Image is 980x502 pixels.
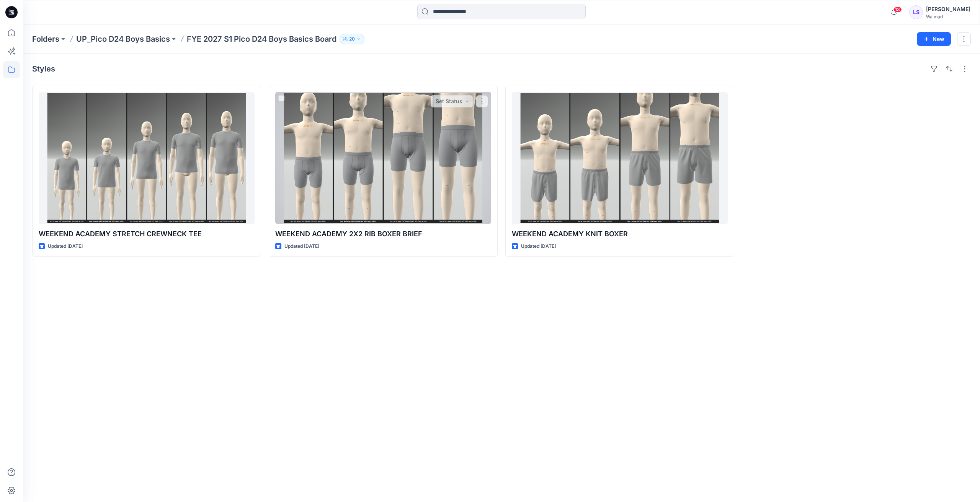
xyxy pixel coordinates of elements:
a: WEEKEND ACADEMY STRETCH CREWNECK TEE [39,92,255,224]
button: 20 [340,34,364,44]
p: WEEKEND ACADEMY KNIT BOXER [512,229,728,239]
p: WEEKEND ACADEMY STRETCH CREWNECK TEE [39,229,255,239]
p: FYE 2027 S1 Pico D24 Boys Basics Board [187,34,336,44]
p: Updated [DATE] [48,242,83,250]
div: Walmart [926,14,970,19]
p: Updated [DATE] [284,242,319,250]
p: WEEKEND ACADEMY 2X2 RIB BOXER BRIEF [275,229,491,239]
div: [PERSON_NAME] [926,5,970,14]
a: UP_Pico D24 Boys Basics [76,34,170,44]
button: New [917,32,951,46]
p: 20 [349,35,355,43]
a: WEEKEND ACADEMY KNIT BOXER [512,92,728,224]
a: Folders [32,34,59,44]
span: 13 [893,6,902,13]
p: Updated [DATE] [521,242,556,250]
h4: Styles [32,64,55,73]
a: WEEKEND ACADEMY 2X2 RIB BOXER BRIEF [275,92,491,224]
div: LS [909,5,923,19]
